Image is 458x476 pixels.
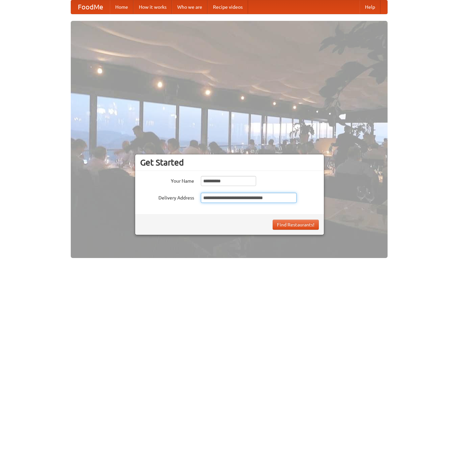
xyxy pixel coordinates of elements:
a: FoodMe [71,0,110,14]
a: Home [110,0,133,14]
a: Recipe videos [208,0,248,14]
a: Who we are [172,0,208,14]
a: How it works [133,0,172,14]
a: Help [360,0,380,14]
label: Delivery Address [140,193,194,201]
button: Find Restaurants! [273,220,319,230]
h3: Get Started [140,157,319,168]
label: Your Name [140,176,194,184]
